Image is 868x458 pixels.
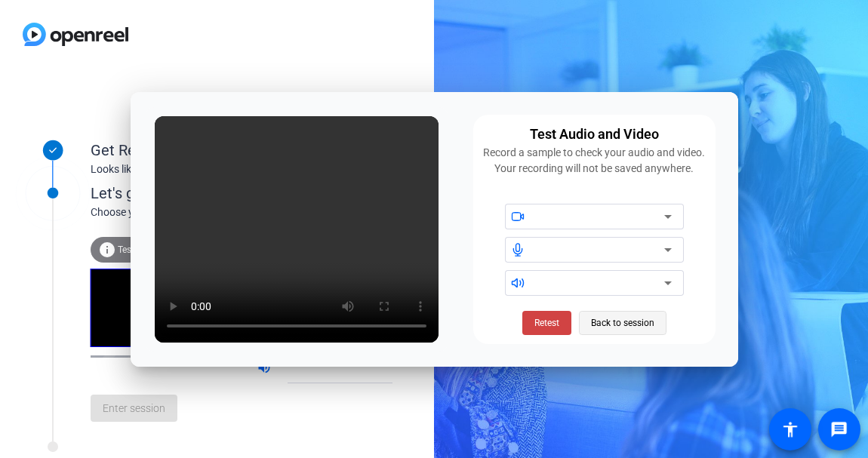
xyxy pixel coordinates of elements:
div: Looks like you've been invited to join [91,161,392,177]
div: Test Audio and Video [530,124,659,145]
div: Choose your settings [91,204,423,220]
mat-icon: info [98,241,116,259]
mat-icon: volume_up [257,360,275,378]
div: Let's get connected. [91,182,423,204]
button: Back to session [579,311,666,335]
button: Retest [522,311,571,335]
div: Get Ready! [91,139,392,161]
span: Test your audio and video [118,244,223,255]
span: Back to session [591,309,654,337]
mat-icon: message [830,420,848,438]
span: Retest [534,316,559,330]
mat-icon: accessibility [781,420,799,438]
div: Record a sample to check your audio and video. Your recording will not be saved anywhere. [482,145,706,177]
